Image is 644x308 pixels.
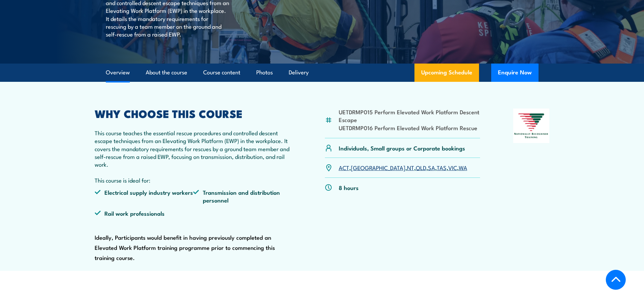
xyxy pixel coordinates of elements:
a: [GEOGRAPHIC_DATA] [351,163,405,171]
a: Upcoming Schedule [414,64,479,82]
p: 8 hours [339,184,359,191]
li: Transmission and distribution personnel [193,188,292,204]
li: Rail work professionals [95,209,193,217]
p: Individuals, Small groups or Corporate bookings [339,144,465,152]
li: Electrical supply industry workers [95,188,193,204]
h2: WHY CHOOSE THIS COURSE [95,109,292,118]
a: Photos [256,64,273,81]
li: UETDRMP015 Perform Elevated Work Platform Descent Escape [339,108,480,124]
a: NT [407,163,414,171]
a: Delivery [289,64,309,81]
li: UETDRMP016 Perform Elevated Work Platform Rescue [339,124,480,132]
a: TAS [437,163,447,171]
button: Enquire Now [491,64,539,82]
p: This course teaches the essential rescue procedures and controlled descent escape techniques from... [95,129,292,184]
a: About the course [146,64,187,81]
a: Overview [106,64,130,81]
a: QLD [416,163,426,171]
a: WA [459,163,467,171]
a: SA [428,163,435,171]
div: Ideally, Participants would benefit in having previously completed an Elevated Work Platform trai... [95,109,292,263]
p: , , , , , , , [339,164,467,171]
a: ACT [339,163,349,171]
a: Course content [203,64,240,81]
a: VIC [448,163,457,171]
img: Nationally Recognised Training logo. [513,109,550,143]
